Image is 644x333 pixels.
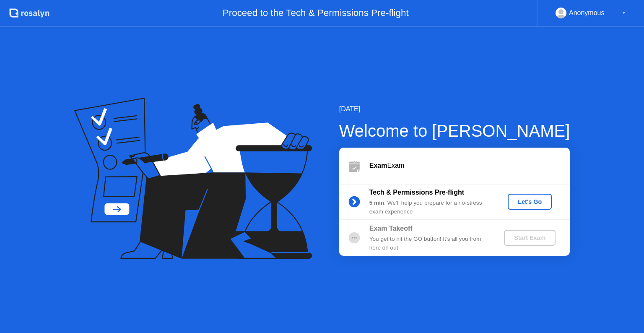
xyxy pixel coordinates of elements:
[369,161,570,171] div: Exam
[622,8,626,18] div: ▼
[369,235,490,252] div: You get to hit the GO button! It’s all you from here on out
[511,198,548,205] div: Let's Go
[369,200,384,206] b: 5 min
[507,234,552,241] div: Start Exam
[504,230,556,246] button: Start Exam
[569,8,605,18] div: Anonymous
[339,118,570,143] div: Welcome to [PERSON_NAME]
[369,225,413,232] b: Exam Takeoff
[339,104,570,114] div: [DATE]
[369,199,490,216] div: : We’ll help you prepare for a no-stress exam experience
[369,162,387,169] b: Exam
[508,194,552,210] button: Let's Go
[369,189,464,196] b: Tech & Permissions Pre-flight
